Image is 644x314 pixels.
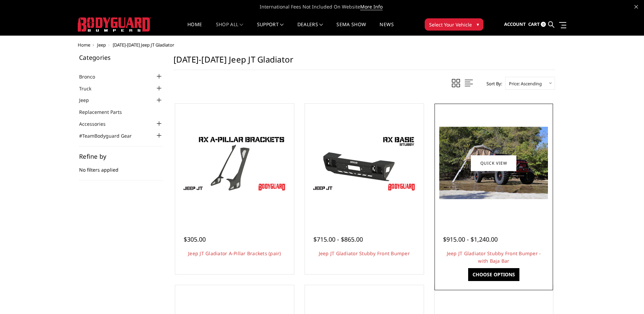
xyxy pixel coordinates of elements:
iframe: Chat Widget [610,281,644,314]
a: Jeep JT Gladiator Stubby Front Bumper [307,105,422,221]
div: No filters applied [79,153,163,180]
img: BODYGUARD BUMPERS [78,17,151,32]
a: Jeep [97,42,106,48]
a: Jeep [79,97,97,104]
a: More Info [360,3,383,10]
label: Sort By: [483,78,502,89]
a: Choose Options [468,268,519,281]
a: Truck [79,85,100,92]
a: Home [78,42,90,48]
a: Account [504,15,526,34]
span: [DATE]-[DATE] Jeep JT Gladiator [113,42,174,48]
a: Jeep JT Gladiator A-Pillar Brackets (pair) [188,250,281,257]
h5: Refine by [79,153,163,159]
span: Account [504,21,526,27]
a: Support [257,22,284,35]
img: Jeep JT Gladiator Stubby Front Bumper - with Baja Bar [439,127,548,199]
a: Replacement Parts [79,108,130,116]
span: Select Your Vehicle [429,21,472,28]
button: Select Your Vehicle [425,18,483,31]
span: $715.00 - $865.00 [313,235,363,243]
h1: [DATE]-[DATE] Jeep JT Gladiator [173,54,555,70]
a: #TeamBodyguard Gear [79,132,140,139]
a: Home [187,22,202,35]
a: Jeep JT Gladiator A-Pillar Brackets (pair) Jeep JT Gladiator A-Pillar Brackets (pair) [177,105,292,221]
a: News [380,22,393,35]
span: 0 [541,22,546,27]
a: SEMA Show [336,22,366,35]
span: $915.00 - $1,240.00 [443,235,498,243]
span: $305.00 [184,235,206,243]
a: Cart 0 [528,15,546,34]
img: Jeep JT Gladiator Stubby Front Bumper [310,133,419,194]
a: Jeep JT Gladiator Stubby Front Bumper - with Baja Bar [447,250,541,264]
a: Dealers [297,22,323,35]
a: Jeep JT Gladiator Stubby Front Bumper - with Baja Bar Jeep JT Gladiator Stubby Front Bumper - wit... [436,105,552,221]
span: ▾ [477,21,479,28]
span: Cart [528,21,540,27]
a: Accessories [79,120,114,127]
a: Bronco [79,73,104,80]
h5: Categories [79,54,163,60]
a: shop all [216,22,243,35]
a: Jeep JT Gladiator Stubby Front Bumper [319,250,410,257]
a: Quick view [471,155,516,171]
